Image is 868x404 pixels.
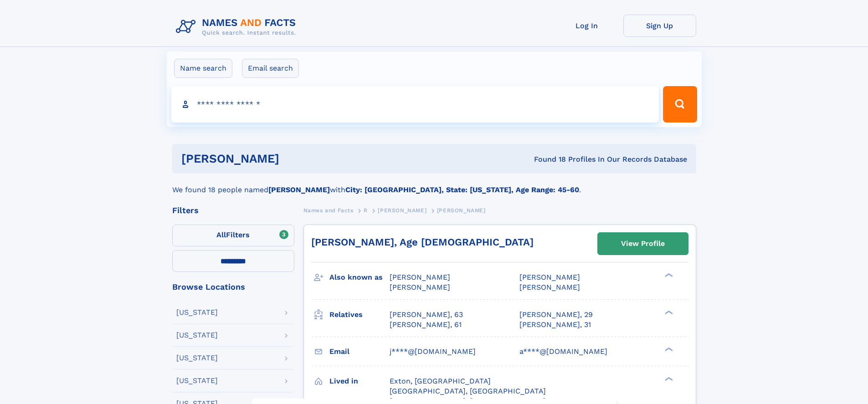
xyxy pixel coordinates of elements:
[268,185,330,194] b: [PERSON_NAME]
[519,320,591,330] a: [PERSON_NAME], 31
[390,273,450,281] span: [PERSON_NAME]
[176,332,218,339] div: [US_STATE]
[329,344,390,359] h3: Email
[216,230,226,239] span: All
[390,283,450,291] span: [PERSON_NAME]
[437,207,486,214] span: [PERSON_NAME]
[663,309,673,315] div: ❯
[172,283,294,291] div: Browse Locations
[519,273,580,281] span: [PERSON_NAME]
[378,205,426,216] a: [PERSON_NAME]
[171,86,659,123] input: search input
[172,174,696,195] div: We found 18 people named with .
[364,205,368,216] a: R
[621,233,665,254] div: View Profile
[519,283,580,291] span: [PERSON_NAME]
[345,185,579,194] b: City: [GEOGRAPHIC_DATA], State: [US_STATE], Age Range: 45-60
[176,309,218,316] div: [US_STATE]
[364,207,368,214] span: R
[303,205,354,216] a: Names and Facts
[329,373,390,389] h3: Lived in
[378,207,426,214] span: [PERSON_NAME]
[329,307,390,322] h3: Relatives
[311,236,534,248] a: [PERSON_NAME], Age [DEMOGRAPHIC_DATA]
[174,59,232,78] label: Name search
[663,346,673,352] div: ❯
[242,59,299,78] label: Email search
[598,233,688,255] a: View Profile
[172,225,294,246] label: Filters
[176,377,218,384] div: [US_STATE]
[390,377,491,385] span: Exton, [GEOGRAPHIC_DATA]
[550,15,623,37] a: Log In
[390,387,546,395] span: [GEOGRAPHIC_DATA], [GEOGRAPHIC_DATA]
[181,153,407,164] h1: [PERSON_NAME]
[172,15,303,39] img: Logo Names and Facts
[663,272,673,278] div: ❯
[329,270,390,285] h3: Also known as
[390,310,463,320] a: [PERSON_NAME], 63
[519,310,593,320] a: [PERSON_NAME], 29
[390,320,462,330] a: [PERSON_NAME], 61
[176,354,218,362] div: [US_STATE]
[663,86,697,123] button: Search Button
[663,376,673,382] div: ❯
[623,15,696,37] a: Sign Up
[172,206,294,215] div: Filters
[406,154,687,164] div: Found 18 Profiles In Our Records Database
